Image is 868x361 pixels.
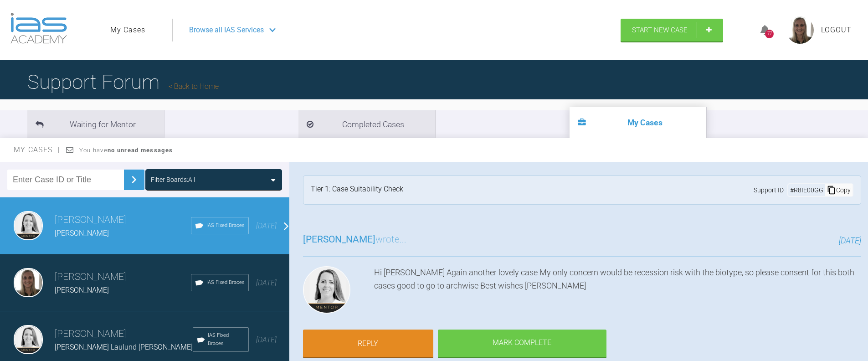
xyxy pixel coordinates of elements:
img: Emma Dougherty [303,266,350,314]
h3: [PERSON_NAME] [55,212,191,228]
span: Browse all IAS Services [189,24,264,36]
span: [DATE] [256,222,277,230]
span: [DATE] [839,236,861,245]
h3: wrote... [303,232,406,248]
li: Waiting for Mentor [27,110,164,138]
span: [PERSON_NAME] [55,286,109,294]
div: Tier 1: Case Suitability Check [311,183,403,197]
a: Back to Home [169,82,219,91]
img: Marie Thogersen [14,268,43,297]
span: IAS Fixed Braces [208,331,245,348]
span: You have [79,147,173,154]
strong: no unread messages [108,147,173,154]
a: Start New Case [621,19,723,41]
span: [PERSON_NAME] Laulund [PERSON_NAME] [55,343,193,351]
a: Reply [303,330,433,358]
h3: [PERSON_NAME] [55,326,193,342]
span: [PERSON_NAME] [303,234,375,245]
a: My Cases [110,24,145,36]
span: My Cases [14,145,61,154]
span: IAS Fixed Braces [206,278,245,287]
div: # R8IE00GG [788,185,825,195]
h3: [PERSON_NAME] [55,269,191,285]
div: Copy [825,184,853,196]
span: Support ID [754,185,784,195]
img: logo-light.3e3ef733.png [10,13,67,44]
h1: Support Forum [27,66,219,98]
img: chevronRight.28bd32b0.svg [127,172,141,187]
div: Mark Complete [438,330,606,358]
div: 77 [765,30,774,38]
a: Logout [821,24,852,36]
li: Completed Cases [298,110,435,138]
span: [PERSON_NAME] [55,229,109,237]
span: IAS Fixed Braces [206,222,245,230]
input: Enter Case ID or Title [7,170,124,190]
img: Emma Dougherty [14,325,43,354]
span: [DATE] [256,335,277,344]
div: Hi [PERSON_NAME] Again another lovely case My only concern would be recession risk with the bioty... [374,266,861,317]
img: Emma Dougherty [14,211,43,240]
li: My Cases [570,107,706,138]
div: Filter Boards: All [151,175,195,185]
span: [DATE] [256,278,277,287]
img: profile.png [786,16,814,44]
span: Start New Case [632,26,688,34]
